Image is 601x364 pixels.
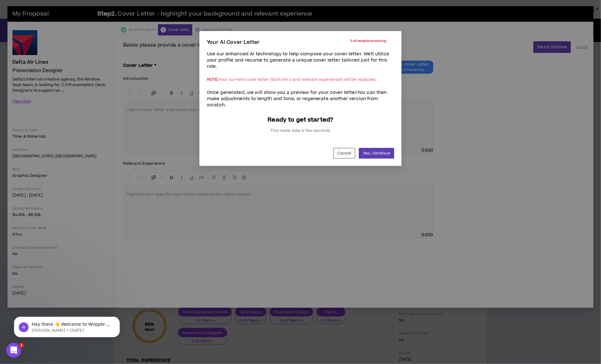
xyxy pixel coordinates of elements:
[6,343,21,358] iframe: Intercom live chat
[207,39,260,46] p: Your AI Cover Letter
[207,128,394,133] p: This make take a few seconds
[359,148,394,159] button: Yes, Continue
[207,90,394,108] p: Once generated, we will show you a preview for your cover letter. You can then make adjustments t...
[207,77,376,82] p: Your current cover letter (both intro and relevant experience) will be replaced.
[333,148,356,159] button: Cancel
[207,51,394,70] p: Use our enhanced AI technology to help compose your cover letter. We'll utilize your profile and ...
[5,304,129,347] iframe: Intercom notifications message
[350,39,387,44] p: 3 attempts remaining
[207,116,394,124] p: Ready to get started?
[19,343,24,348] span: 1
[207,77,219,82] span: NOTE:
